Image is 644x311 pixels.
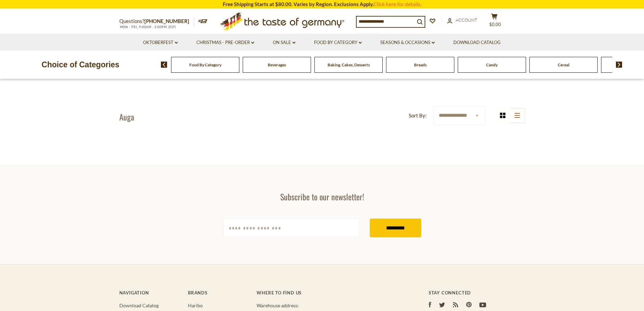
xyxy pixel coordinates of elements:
a: On Sale [273,39,295,46]
button: $0.00 [484,13,505,30]
a: Food By Category [189,62,221,67]
h3: Subscribe to our newsletter! [223,192,421,202]
a: Oktoberfest [143,39,178,46]
span: MON - FRI, 9:00AM - 5:00PM (EST) [119,25,177,29]
label: Sort By: [409,111,427,120]
a: Candy [486,62,498,67]
a: Account [447,17,477,24]
span: $0.00 [489,22,501,27]
a: Download Catalog [119,303,159,308]
h4: Stay Connected [429,290,525,295]
a: Click here for details. [374,1,422,7]
img: next arrow [616,62,622,68]
a: Seasons & Occasions [380,39,435,46]
a: Beverages [268,62,286,67]
span: Account [456,17,477,23]
h4: Brands [188,290,250,295]
a: Christmas - PRE-ORDER [196,39,254,46]
a: Cereal [558,62,569,67]
h4: Where to find us [257,290,401,295]
a: Breads [414,62,427,67]
h1: Auga [119,112,134,122]
a: Food By Category [314,39,362,46]
a: Haribo [188,303,203,308]
h4: Navigation [119,290,181,295]
p: Questions? [119,17,194,26]
a: Download Catalog [453,39,501,46]
a: Baking, Cakes, Desserts [328,62,370,67]
img: previous arrow [161,62,167,68]
a: [PHONE_NUMBER] [144,18,189,24]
